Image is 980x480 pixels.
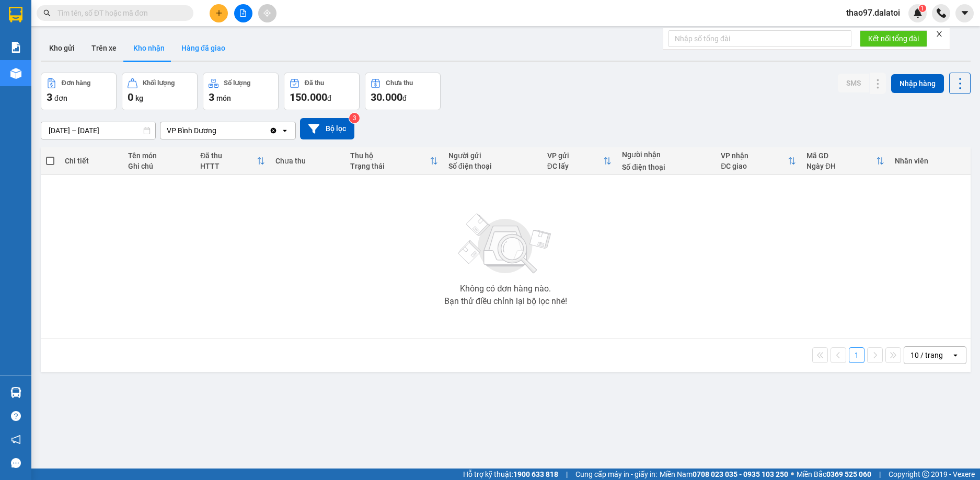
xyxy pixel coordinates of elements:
[849,347,864,363] button: 1
[838,6,908,19] span: thao97.dalatoi
[936,30,943,38] span: close
[300,118,354,139] button: Bộ lọc
[891,74,944,93] button: Nhập hàng
[83,36,125,61] button: Trên xe
[143,79,175,87] div: Khối lượng
[716,147,801,175] th: Toggle SortBy
[327,94,331,102] span: đ
[10,42,21,53] img: solution-icon
[11,458,21,468] span: message
[263,9,271,17] span: aim
[791,472,794,476] span: ⚪️
[542,147,617,175] th: Toggle SortBy
[65,157,118,165] div: Chi tiết
[10,387,21,398] img: warehouse-icon
[806,151,876,160] div: Mã GD
[721,162,788,170] div: ĐC giao
[281,126,289,135] svg: open
[349,113,360,123] sup: 3
[210,4,228,22] button: plus
[913,8,923,18] img: icon-new-feature
[444,297,567,306] div: Bạn thử điều chỉnh lại bộ lọc nhé!
[203,73,279,110] button: Số lượng3món
[258,4,276,22] button: aim
[10,68,21,79] img: warehouse-icon
[895,157,965,165] div: Nhân viên
[547,162,603,170] div: ĐC lấy
[448,151,537,160] div: Người gửi
[838,74,869,92] button: SMS
[128,91,133,103] span: 0
[167,125,216,136] div: VP Bình Dương
[463,469,558,480] span: Hỗ trợ kỹ thuật:
[11,411,21,421] span: question-circle
[234,4,252,22] button: file-add
[43,9,51,17] span: search
[47,91,52,103] span: 3
[955,4,974,22] button: caret-down
[41,122,155,139] input: Select a date range.
[693,470,788,478] strong: 0708 023 035 - 0935 103 250
[566,469,568,480] span: |
[801,147,890,175] th: Toggle SortBy
[910,350,943,360] div: 10 / trang
[11,435,21,444] span: notification
[920,5,924,12] span: 1
[622,150,710,159] div: Người nhận
[868,33,919,44] span: Kết nối tổng đài
[284,73,360,110] button: Đã thu150.000đ
[209,91,214,103] span: 3
[195,147,270,175] th: Toggle SortBy
[217,125,218,136] input: Selected VP Bình Dương.
[350,162,430,170] div: Trạng thái
[128,151,190,160] div: Tên món
[54,94,67,102] span: đơn
[547,151,603,160] div: VP gửi
[269,126,278,135] svg: Clear value
[660,469,788,480] span: Miền Nam
[135,94,143,102] span: kg
[448,162,537,170] div: Số điện thoại
[721,151,788,160] div: VP nhận
[345,147,443,175] th: Toggle SortBy
[453,207,558,280] img: svg+xml;base64,PHN2ZyBjbGFzcz0ibGlzdC1wbHVnX19zdmciIHhtbG5zPSJodHRwOi8vd3d3LnczLm9yZy8yMDAwL3N2Zy...
[922,471,929,478] span: copyright
[960,8,970,18] span: caret-down
[200,151,257,160] div: Đã thu
[305,79,324,87] div: Đã thu
[826,470,871,478] strong: 0369 525 060
[622,163,710,171] div: Số điện thoại
[275,157,340,165] div: Chưa thu
[860,30,927,47] button: Kết nối tổng đài
[41,36,83,61] button: Kho gửi
[62,79,90,87] div: Đơn hàng
[937,8,946,18] img: phone-icon
[125,36,173,61] button: Kho nhận
[200,162,257,170] div: HTTT
[460,285,551,293] div: Không có đơn hàng nào.
[41,73,117,110] button: Đơn hàng3đơn
[215,9,223,17] span: plus
[879,469,881,480] span: |
[57,7,181,19] input: Tìm tên, số ĐT hoặc mã đơn
[806,162,876,170] div: Ngày ĐH
[216,94,231,102] span: món
[575,469,657,480] span: Cung cấp máy in - giấy in:
[350,151,430,160] div: Thu hộ
[239,9,247,17] span: file-add
[513,470,558,478] strong: 1900 633 818
[668,30,851,47] input: Nhập số tổng đài
[290,91,327,103] span: 150.000
[224,79,250,87] div: Số lượng
[386,79,413,87] div: Chưa thu
[128,162,190,170] div: Ghi chú
[402,94,407,102] span: đ
[173,36,234,61] button: Hàng đã giao
[122,73,198,110] button: Khối lượng0kg
[371,91,402,103] span: 30.000
[365,73,441,110] button: Chưa thu30.000đ
[9,7,22,22] img: logo-vxr
[919,5,926,12] sup: 1
[951,351,960,359] svg: open
[797,469,871,480] span: Miền Bắc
